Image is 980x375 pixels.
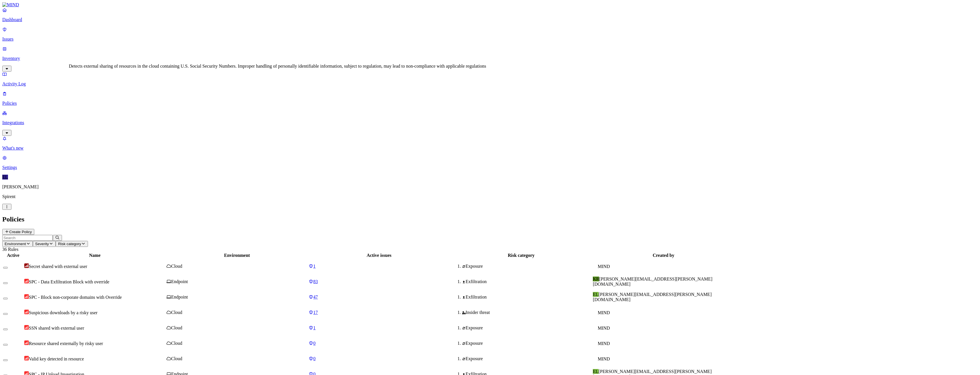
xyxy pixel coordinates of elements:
[24,279,29,283] img: severity-high
[462,295,592,300] div: Exfiltration
[35,242,49,246] span: Severity
[593,277,599,281] span: KR
[2,215,978,223] h2: Policies
[2,101,978,106] p: Policies
[24,356,29,360] img: severity-high
[598,341,610,346] span: MIND
[2,175,8,180] span: EL
[593,292,712,302] span: [PERSON_NAME][EMAIL_ADDRESS][PERSON_NAME][DOMAIN_NAME]
[5,242,26,246] span: Environment
[313,341,316,346] span: 0
[309,310,449,315] a: 17
[593,325,598,330] img: mind-logo-icon
[313,356,316,361] span: 0
[29,279,109,284] span: SPC - Data Exfiltration Block with override
[171,341,182,346] span: Cloud
[451,253,592,258] div: Risk category
[462,279,592,284] div: Exfiltration
[29,326,84,330] span: SSN shared with external user
[2,81,978,86] p: Activity Log
[171,356,182,361] span: Cloud
[29,295,122,300] span: SPC - Block non-corporate domains with Override
[313,279,318,284] span: 83
[309,264,449,269] a: 1
[24,294,29,299] img: severity-high
[58,242,81,246] span: Risk category
[598,264,610,269] span: MIND
[171,279,188,284] span: Endpoint
[24,325,29,330] img: severity-high
[171,295,188,299] span: Endpoint
[2,56,978,61] p: Inventory
[171,310,182,315] span: Cloud
[462,310,592,315] div: Insider threat
[29,356,84,361] span: Valid key detected in resource
[2,165,978,170] p: Settings
[462,341,592,346] div: Exposure
[593,340,598,345] img: mind-logo-icon
[598,356,610,361] span: MIND
[29,264,87,269] span: Secret shared with external user
[313,295,318,299] span: 47
[593,310,598,314] img: mind-logo-icon
[3,253,23,258] div: Active
[462,264,592,269] div: Exposure
[593,263,598,268] img: mind-logo-icon
[2,37,978,42] p: Issues
[309,341,449,346] a: 0
[309,279,449,284] a: 83
[2,17,978,22] p: Dashboard
[313,264,316,269] span: 1
[2,229,34,235] button: Create Policy
[171,264,182,269] span: Cloud
[2,120,978,125] p: Integrations
[24,253,165,258] div: Name
[166,253,308,258] div: Environment
[309,253,449,258] div: Active issues
[313,310,318,315] span: 17
[69,64,486,69] div: Detects external sharing of resources in the cloud containing U.S. Social Security Numbers. Impro...
[593,253,734,258] div: Created by
[593,277,712,287] span: [PERSON_NAME][EMAIL_ADDRESS][PERSON_NAME][DOMAIN_NAME]
[462,325,592,330] div: Exposure
[24,340,29,345] img: severity-high
[309,295,449,300] a: 47
[24,263,29,268] img: severity-critical
[462,356,592,361] div: Exposure
[2,235,53,241] input: Search
[171,325,182,330] span: Cloud
[309,325,449,330] a: 1
[2,146,978,151] p: What's new
[593,369,599,374] span: EL
[598,310,610,315] span: MIND
[29,310,97,315] span: Suspicious downloads by a risky user
[29,341,103,346] span: Resource shared externally by risky user
[593,292,599,297] span: EL
[598,326,610,330] span: MIND
[2,2,19,7] img: MIND
[24,310,29,314] img: severity-high
[2,194,978,199] p: Spirent
[313,325,316,330] span: 1
[593,356,598,360] img: mind-logo-icon
[2,247,18,252] span: 36 Rules
[2,184,978,189] p: [PERSON_NAME]
[309,356,449,361] a: 0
